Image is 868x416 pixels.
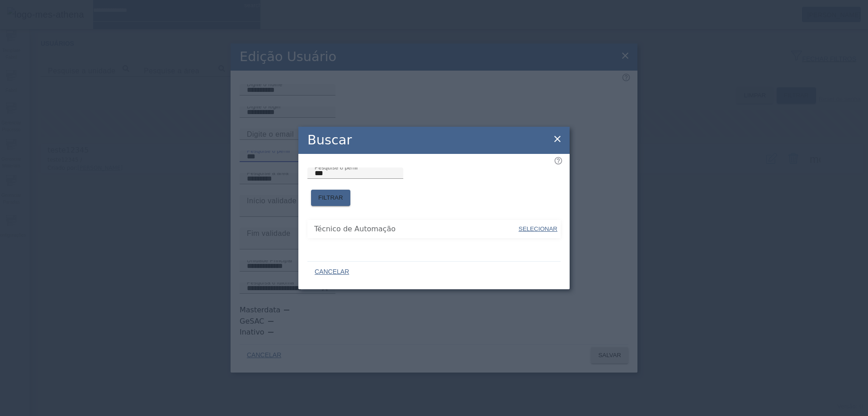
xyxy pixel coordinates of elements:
[519,225,557,232] span: SELECIONAR
[307,264,356,280] button: CANCELAR
[311,190,350,206] button: FILTRAR
[318,193,343,202] span: FILTRAR
[315,164,358,170] mat-label: Pesquise o perfil
[518,221,558,237] button: SELECIONAR
[314,224,518,234] span: Técnico de Automação
[307,130,352,150] h2: Buscar
[315,268,349,277] span: CANCELAR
